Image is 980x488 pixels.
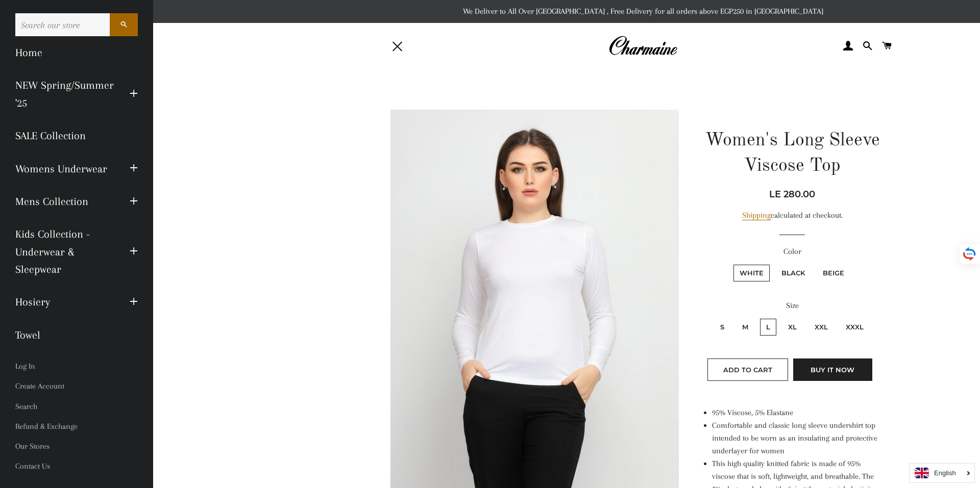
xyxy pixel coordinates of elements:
div: calculated at checkout. [702,209,883,222]
a: Search [8,397,145,417]
a: Log In [8,356,145,376]
span: LE 280.00 [769,189,815,200]
span: Comfortable and classic long sleeve undershirt top intended to be worn as an insulating and prote... [712,421,877,455]
a: Contact Us [8,456,145,476]
i: English [934,470,956,476]
label: Beige [817,265,850,281]
a: Home [8,36,145,69]
a: Hosiery [8,286,122,318]
label: XXL [808,319,834,336]
label: Color [702,245,883,258]
span: 95% Viscose, 5% Elastane [712,408,793,417]
a: Shipping [742,211,771,220]
label: S [714,319,730,336]
label: L [760,319,776,336]
label: White [733,265,770,281]
a: Refund & Exchange [8,417,145,436]
a: NEW Spring/Summer '25 [8,69,122,119]
button: Add to Cart [707,358,788,381]
button: Buy it now [793,358,872,381]
input: Search our store [15,13,110,36]
label: XXXL [840,319,870,336]
label: XL [782,319,803,336]
h1: Women's Long Sleeve Viscose Top [702,128,883,179]
a: Our Stores [8,436,145,456]
label: Size [702,299,883,312]
a: Kids Collection - Underwear & Sleepwear [8,218,122,286]
a: Womens Underwear [8,152,122,185]
a: Create Account [8,376,145,396]
span: Add to Cart [723,366,772,374]
a: SALE Collection [8,119,145,152]
a: Towel [8,319,145,351]
img: Charmaine Egypt [608,35,677,57]
a: English [915,468,969,478]
a: Mens Collection [8,185,122,218]
label: M [736,319,754,336]
label: Black [775,265,811,281]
